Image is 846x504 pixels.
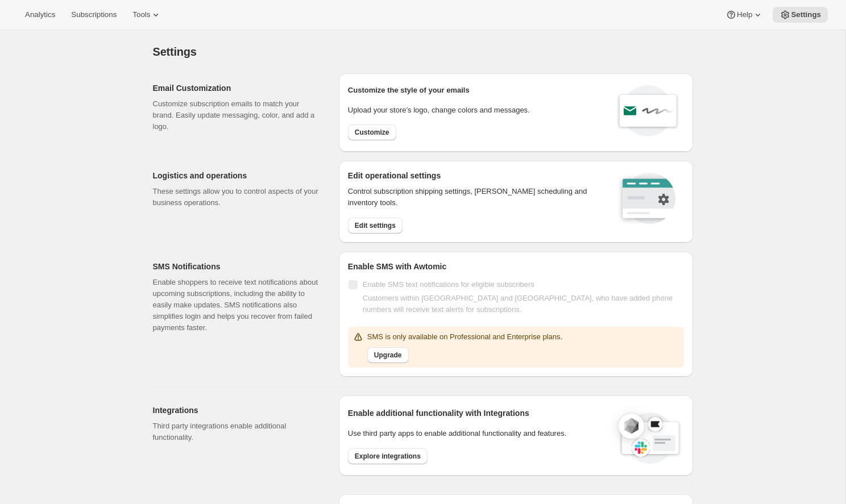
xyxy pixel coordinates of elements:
h2: SMS Notifications [153,261,321,272]
button: Explore integrations [348,448,428,464]
span: Settings [791,10,821,19]
h2: Edit operational settings [348,170,602,181]
h2: Enable additional functionality with Integrations [348,407,607,419]
p: Control subscription shipping settings, [PERSON_NAME] scheduling and inventory tools. [348,186,602,209]
button: Upgrade [367,347,409,363]
button: Analytics [18,7,62,23]
p: SMS is only available on Professional and Enterprise plans. [367,331,562,343]
h2: Integrations [153,405,321,416]
span: Subscriptions [71,10,117,19]
p: Customize subscription emails to match your brand. Easily update messaging, color, and add a logo. [153,98,321,132]
span: Help [737,10,752,19]
span: Upgrade [374,351,402,360]
button: Settings [773,7,828,23]
span: Settings [153,45,197,58]
button: Edit settings [348,218,403,234]
p: These settings allow you to control aspects of your business operations. [153,186,321,209]
span: Explore integrations [355,452,421,461]
button: Tools [126,7,168,23]
h2: Email Customization [153,82,321,94]
p: Upload your store’s logo, change colors and messages. [348,105,530,116]
p: Use third party apps to enable additional functionality and features. [348,428,607,439]
p: Third party integrations enable additional functionality. [153,420,321,443]
p: Customize the style of your emails [348,85,470,96]
h2: Enable SMS with Awtomic [348,261,684,272]
button: Subscriptions [64,7,123,23]
button: Help [719,7,770,23]
p: Enable shoppers to receive text notifications about upcoming subscriptions, including the ability... [153,277,321,334]
span: Enable SMS text notifications for eligible subscribers [363,280,534,289]
span: Tools [132,10,150,19]
span: Customers within [GEOGRAPHIC_DATA] and [GEOGRAPHIC_DATA], who have added phone numbers will recei... [363,294,673,314]
span: Edit settings [355,221,396,230]
span: Analytics [25,10,55,19]
h2: Logistics and operations [153,170,321,181]
button: Customize [348,124,396,140]
span: Customize [355,128,389,137]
